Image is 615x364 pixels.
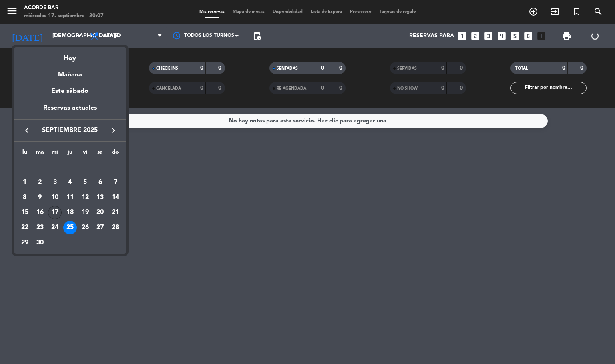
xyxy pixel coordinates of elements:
[78,221,92,234] div: 26
[18,206,32,220] div: 15
[18,176,32,189] div: 1
[78,205,93,220] td: 19 de septiembre de 2025
[14,103,126,119] div: Reservas actuales
[17,175,32,190] td: 1 de septiembre de 2025
[33,236,47,250] div: 30
[17,235,32,250] td: 29 de septiembre de 2025
[17,205,32,220] td: 15 de septiembre de 2025
[32,205,48,220] td: 16 de septiembre de 2025
[78,206,92,220] div: 19
[62,175,78,190] td: 4 de septiembre de 2025
[18,221,32,234] div: 22
[93,176,107,189] div: 6
[63,191,77,204] div: 11
[62,205,78,220] td: 18 de septiembre de 2025
[93,221,107,234] div: 27
[63,176,77,189] div: 4
[32,220,48,235] td: 23 de septiembre de 2025
[47,205,62,220] td: 17 de septiembre de 2025
[78,176,92,189] div: 5
[32,175,48,190] td: 2 de septiembre de 2025
[78,175,93,190] td: 5 de septiembre de 2025
[32,148,48,160] th: martes
[20,125,34,136] button: keyboard_arrow_left
[78,220,93,235] td: 26 de septiembre de 2025
[62,148,78,160] th: jueves
[109,176,122,189] div: 7
[106,125,121,136] button: keyboard_arrow_right
[17,148,32,160] th: lunes
[48,191,62,204] div: 10
[48,206,62,220] div: 17
[93,148,108,160] th: sábado
[108,175,123,190] td: 7 de septiembre de 2025
[109,126,118,135] i: keyboard_arrow_right
[47,175,62,190] td: 3 de septiembre de 2025
[14,64,126,80] div: Mañana
[32,235,48,250] td: 30 de septiembre de 2025
[48,221,62,234] div: 24
[93,191,107,204] div: 13
[17,220,32,235] td: 22 de septiembre de 2025
[109,191,122,204] div: 14
[108,148,123,160] th: domingo
[47,148,62,160] th: miércoles
[14,47,126,64] div: Hoy
[14,80,126,102] div: Este sábado
[33,191,47,204] div: 9
[108,205,123,220] td: 21 de septiembre de 2025
[47,220,62,235] td: 24 de septiembre de 2025
[93,175,108,190] td: 6 de septiembre de 2025
[93,206,107,220] div: 20
[17,160,123,175] td: SEP.
[108,220,123,235] td: 28 de septiembre de 2025
[33,176,47,189] div: 2
[33,206,47,220] div: 16
[22,126,32,135] i: keyboard_arrow_left
[32,190,48,205] td: 9 de septiembre de 2025
[62,220,78,235] td: 25 de septiembre de 2025
[109,221,122,234] div: 28
[18,236,32,250] div: 29
[78,191,92,204] div: 12
[18,191,32,204] div: 8
[93,205,108,220] td: 20 de septiembre de 2025
[78,148,93,160] th: viernes
[109,206,122,220] div: 21
[47,190,62,205] td: 10 de septiembre de 2025
[34,125,106,136] span: septiembre 2025
[63,206,77,220] div: 18
[93,190,108,205] td: 13 de septiembre de 2025
[62,190,78,205] td: 11 de septiembre de 2025
[78,190,93,205] td: 12 de septiembre de 2025
[33,221,47,234] div: 23
[108,190,123,205] td: 14 de septiembre de 2025
[63,221,77,234] div: 25
[17,190,32,205] td: 8 de septiembre de 2025
[93,220,108,235] td: 27 de septiembre de 2025
[48,176,62,189] div: 3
